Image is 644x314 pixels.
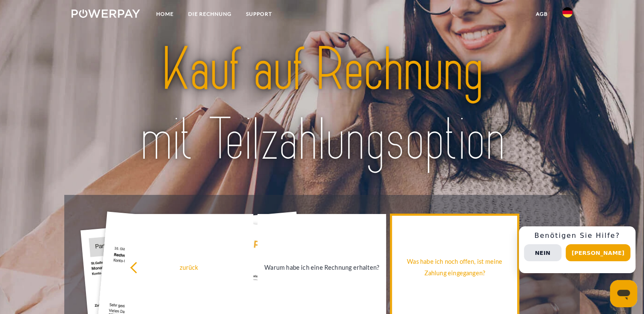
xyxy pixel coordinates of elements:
div: Warum habe ich eine Rechnung erhalten? [263,261,381,273]
a: DIE RECHNUNG [181,6,239,22]
a: SUPPORT [239,6,279,22]
a: Home [149,6,181,22]
div: zurück [130,261,248,273]
button: [PERSON_NAME] [566,244,630,261]
div: Was habe ich noch offen, ist meine Zahlung eingegangen? [395,256,514,279]
a: agb [529,6,555,22]
img: logo-powerpay-white.svg [72,9,140,18]
img: de [562,7,572,17]
button: Nein [524,244,561,261]
iframe: Schaltfläche zum Öffnen des Messaging-Fensters [610,280,637,307]
div: Schnellhilfe [519,226,635,273]
img: title-powerpay_de.svg [96,31,548,179]
h3: Benötigen Sie Hilfe? [524,231,630,240]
